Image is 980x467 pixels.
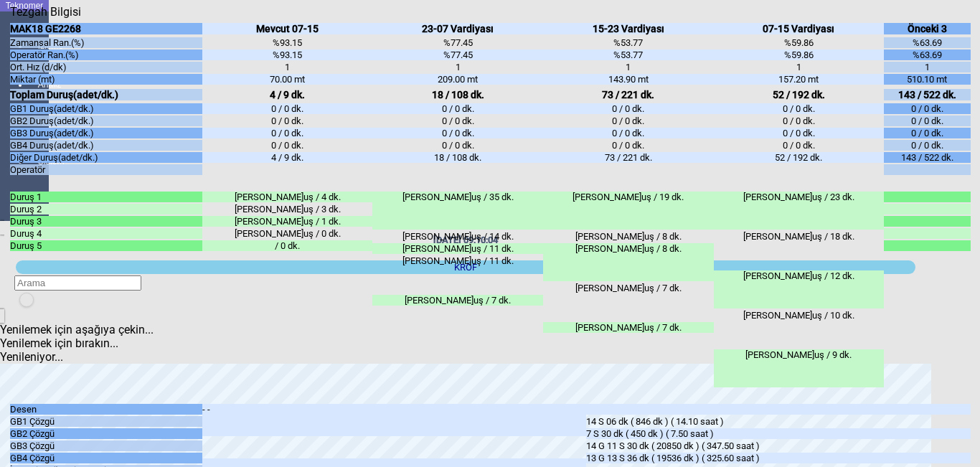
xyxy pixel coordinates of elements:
div: [PERSON_NAME]uş / 8 dk. [543,243,714,281]
div: 73 / 221 dk. [543,152,714,163]
div: %53.77 [543,49,714,60]
div: [PERSON_NAME]uş / 8 dk. [543,231,714,242]
div: [PERSON_NAME]uş / 3 dk. [202,204,373,214]
div: [PERSON_NAME]uş / 23 dk. [714,192,885,230]
div: MAK18 GE2268 [10,23,202,34]
div: 18 / 108 dk. [372,89,543,100]
div: %77.45 [372,49,543,60]
div: [PERSON_NAME]uş / 1 dk. [202,216,373,227]
div: 143 / 522 dk. [884,89,970,100]
div: 7 S 30 dk ( 450 dk ) ( 7.50 saat ) [586,428,970,439]
div: Zamansal Ran.(%) [10,37,202,48]
div: 0 / 0 dk. [884,128,970,138]
div: 0 / 0 dk. [202,115,373,126]
div: 0 / 0 dk. [543,115,714,126]
div: [PERSON_NAME]uş / 11 dk. [372,255,543,293]
div: Desen [10,404,202,415]
div: Duruş 1 [10,192,202,202]
div: 1 [202,62,373,72]
div: GB4 Duruş(adet/dk.) [10,140,202,151]
div: 0 / 0 dk. [714,103,885,114]
div: [PERSON_NAME]uş / 4 dk. [202,192,373,202]
div: 15-23 Vardiyası [543,23,714,34]
div: Önceki 3 [884,23,970,34]
div: 0 / 0 dk. [543,103,714,114]
div: %77.45 [372,37,543,48]
div: Duruş 5 [10,240,202,251]
div: 0 / 0 dk. [372,103,543,114]
div: %59.86 [714,49,885,60]
div: Duruş 4 [10,228,202,239]
div: 510.10 mt [884,74,970,85]
div: Miktar (mt) [10,74,202,85]
div: 18 / 108 dk. [372,152,543,163]
div: [PERSON_NAME]uş / 12 dk. [714,270,885,308]
div: [PERSON_NAME]uş / 10 dk. [714,310,885,348]
div: 0 / 0 dk. [202,103,373,114]
div: [PERSON_NAME]uş / 7 dk. [543,322,714,333]
div: GB2 Duruş(adet/dk.) [10,115,202,126]
div: 13 G 13 S 36 dk ( 19536 dk ) ( 325.60 saat ) [586,453,970,463]
div: %93.15 [202,49,373,60]
div: 14 G 11 S 30 dk ( 20850 dk ) ( 347.50 saat ) [586,440,970,451]
div: 157.20 mt [714,74,885,85]
div: Diğer Duruş(adet/dk.) [10,152,202,163]
div: 0 / 0 dk. [372,115,543,126]
div: [PERSON_NAME]uş / 18 dk. [714,231,885,269]
div: 0 / 0 dk. [714,128,885,138]
div: 0 / 0 dk. [884,140,970,151]
div: 0 / 0 dk. [884,115,970,126]
div: GB3 Çözgü [10,440,202,451]
div: 52 / 192 dk. [714,89,885,100]
div: Duruş 3 [10,216,202,227]
div: 23-07 Vardiyası [372,23,543,34]
div: Operatör [10,164,202,175]
div: 52 / 192 dk. [714,152,885,163]
div: 0 / 0 dk. [202,128,373,138]
div: [PERSON_NAME]uş / 9 dk. [714,349,885,387]
div: 14 S 06 dk ( 846 dk ) ( 14.10 saat ) [586,416,970,427]
div: 1 [714,62,885,72]
div: Ort. Hız (d/dk) [10,62,202,72]
div: 0 / 0 dk. [372,140,543,151]
div: - - [202,404,586,436]
div: [PERSON_NAME]uş / 14 dk. [372,231,543,242]
div: GB3 Duruş(adet/dk.) [10,128,202,138]
div: 0 / 0 dk. [543,140,714,151]
div: 0 / 0 dk. [372,128,543,138]
div: 70.00 mt [202,74,373,85]
div: 143 / 522 dk. [884,152,970,163]
div: 209.00 mt [372,74,543,85]
div: GB2 Çözgü [10,428,202,439]
div: %93.15 [202,37,373,48]
div: 0 / 0 dk. [714,115,885,126]
div: %59.86 [714,37,885,48]
div: 07-15 Vardiyası [714,23,885,34]
div: 1 [543,62,714,72]
div: 4 / 9 dk. [202,152,373,163]
div: [PERSON_NAME]uş / 7 dk. [543,283,714,321]
div: 0 / 0 dk. [714,140,885,151]
div: 4 / 9 dk. [202,89,373,100]
div: GB1 Çözgü [10,416,202,427]
div: %63.69 [884,49,970,60]
div: Duruş 2 [10,204,202,214]
div: Tezgah Bilgisi [10,5,86,19]
div: GB4 Çözgü [10,453,202,463]
div: [PERSON_NAME]uş / 35 dk. [372,192,543,230]
div: %53.77 [543,37,714,48]
div: 0 / 0 dk. [543,128,714,138]
div: 0 / 0 dk. [202,140,373,151]
div: Mevcut 07-15 [202,23,373,34]
div: [PERSON_NAME]uş / 7 dk. [372,295,543,306]
div: 0 / 0 dk. [884,103,970,114]
div: [PERSON_NAME]uş / 11 dk. [372,243,543,254]
div: [PERSON_NAME]uş / 19 dk. [543,192,714,230]
div: %63.69 [884,37,970,48]
div: [PERSON_NAME]uş / 0 dk. [202,228,373,239]
div: Operatör Ran.(%) [10,49,202,60]
div: 143.90 mt [543,74,714,85]
div: 1 [884,62,970,72]
div: Toplam Duruş(adet/dk.) [10,89,202,100]
div: 73 / 221 dk. [543,89,714,100]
